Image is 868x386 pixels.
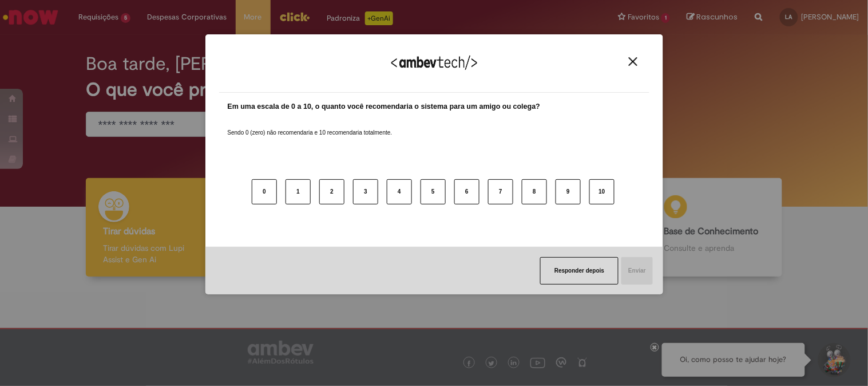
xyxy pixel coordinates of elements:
[319,179,344,204] button: 2
[522,179,547,204] button: 8
[228,115,393,137] label: Sendo 0 (zero) não recomendaria e 10 recomendaria totalmente.
[387,179,412,204] button: 4
[391,56,477,70] img: Logo Ambevtech
[589,179,615,204] button: 10
[540,257,619,285] button: Responder depois
[454,179,479,204] button: 6
[353,179,378,204] button: 3
[252,179,277,204] button: 0
[625,57,641,66] button: Close
[556,179,581,204] button: 9
[286,179,311,204] button: 1
[228,101,541,112] label: Em uma escala de 0 a 10, o quanto você recomendaria o sistema para um amigo ou colega?
[421,179,446,204] button: 5
[488,179,513,204] button: 7
[629,57,637,66] img: Close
